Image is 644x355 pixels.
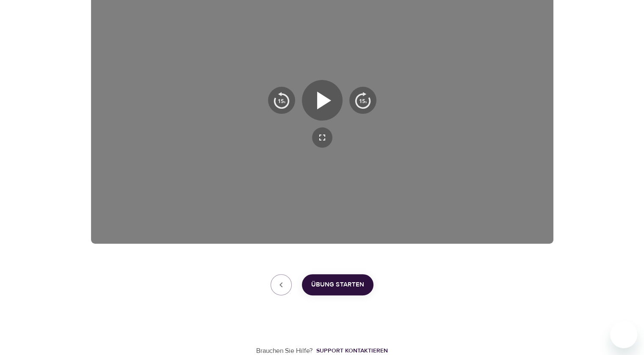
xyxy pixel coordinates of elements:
span: Übung starten [311,279,364,290]
img: 15s_next.svg [354,92,371,109]
iframe: Button to launch messaging window [610,321,637,348]
a: Support kontaktieren [313,347,388,355]
button: Übung starten [302,274,373,295]
div: Support kontaktieren [316,347,388,355]
img: 15s_prev.svg [273,92,290,109]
